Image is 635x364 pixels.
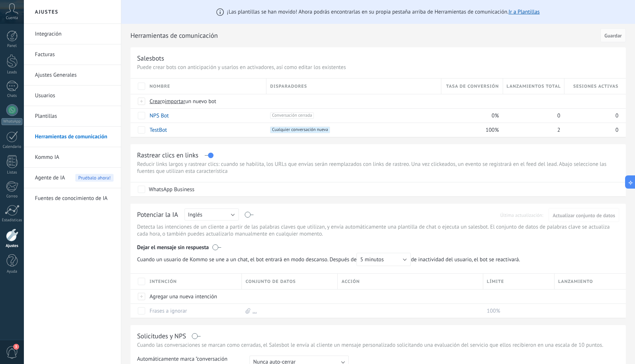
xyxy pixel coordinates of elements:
div: Chats [1,94,23,98]
span: de inactividad del usuario, el bot se reactivará. [137,253,524,266]
li: Ajustes Generales [24,65,121,85]
a: Kommo IA [35,147,114,168]
li: Fuentes de conocimiento de IA [24,188,121,208]
span: Disparadores [270,83,307,90]
span: 100% [487,307,500,314]
p: Detecta las intenciones de un cliente a partir de las palabras claves que utilizan, y envía autom... [137,223,619,237]
a: Ajustes Generales [35,65,114,85]
span: ¡Las plantillas se han movido! Ahora podrás encontrarlas en su propia pestaña arriba de Herramien... [227,8,539,15]
a: NPS Bot [150,112,169,119]
span: 2 [557,127,560,134]
span: Lanzamientos totales [507,83,560,90]
li: Plantillas [24,106,121,127]
span: Nombre [150,83,170,90]
span: 0 [616,112,618,119]
div: 2 [503,123,561,137]
div: Potenciar la IA [137,210,178,220]
span: Agente de IA [35,168,65,188]
a: Agente de IAPruébalo ahora! [35,168,114,188]
a: Plantillas [35,106,114,127]
div: Estadísticas [1,218,23,223]
span: 5 minutos [360,256,384,263]
span: 0 [616,127,618,134]
a: ... [252,307,257,314]
a: Integración [35,24,114,44]
span: Crear [150,98,162,105]
a: Fuentes de conocimiento de IA [35,188,114,209]
div: Listas [1,170,23,175]
a: Frases a ignorar [150,307,187,314]
div: 0 [503,109,561,123]
span: Acción [341,278,360,285]
p: Puede crear bots con anticipación y usarlos en activadores, así como editar los existentes [137,64,619,71]
span: Cuenta [6,16,18,21]
div: Leads [1,70,23,75]
div: WhatsApp Business [149,186,194,193]
div: Salesbots [137,54,164,62]
div: Agregar una nueva intención [146,290,238,303]
div: Panel [1,44,23,48]
a: Usuarios [35,85,114,106]
div: Solicitudes y NPS [137,332,186,340]
div: Correo [1,194,23,199]
button: Inglés [184,208,239,221]
li: Usuarios [24,85,121,106]
div: WhatsApp [1,118,22,125]
span: Pruébalo ahora! [75,174,114,182]
span: Intención [150,278,177,285]
a: Ir a Plantillas [509,8,540,15]
p: Reducir links largos y rastrear clics: cuando se habilita, los URLs que envías serán reemplazados... [137,161,619,175]
div: Ajustes [1,244,23,248]
div: 0 [564,123,618,137]
span: Inglés [188,211,202,218]
span: 3 [13,344,19,350]
button: Guardar [600,28,626,42]
span: un nuevo bot [185,98,216,105]
div: Calendario [1,145,23,149]
span: Tasa de conversión [446,83,499,90]
span: Guardar [604,33,622,38]
div: 100% [441,123,499,137]
span: Lanzamiento [558,278,593,285]
li: Kommo IA [24,147,121,168]
div: Rastrear clics en links [137,151,198,159]
div: 100% [483,304,551,318]
li: Integración [24,24,121,44]
span: Conjunto de datos [245,278,296,285]
span: Límite [487,278,504,285]
span: 0% [492,112,499,119]
span: Conversación cerrada [270,112,314,119]
span: Cuando un usuario de Kommo se une a un chat, el bot entrará en modo descanso. Después de [137,253,411,266]
a: TestBot [150,127,167,134]
h2: Herramientas de comunicación [130,28,598,43]
li: Agente de IA [24,168,121,188]
p: Cuando las conversaciones se marcan como cerradas, el Salesbot le envía al cliente un mensaje per... [137,342,619,349]
span: importar [165,98,186,105]
span: Sesiones activas [573,83,618,90]
div: 0 [564,109,618,123]
li: Facturas [24,44,121,65]
div: Ayuda [1,269,23,274]
a: Facturas [35,44,114,65]
span: o [162,98,165,105]
span: 0 [557,112,560,119]
a: Herramientas de comunicación [35,127,114,147]
div: Dejar el mensaje sin respuesta [137,239,619,253]
span: Cualquier conversación nueva [270,127,330,133]
li: Herramientas de comunicación [24,127,121,147]
button: 5 minutos [356,253,411,266]
div: 0% [441,109,499,123]
span: 100% [485,127,499,134]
